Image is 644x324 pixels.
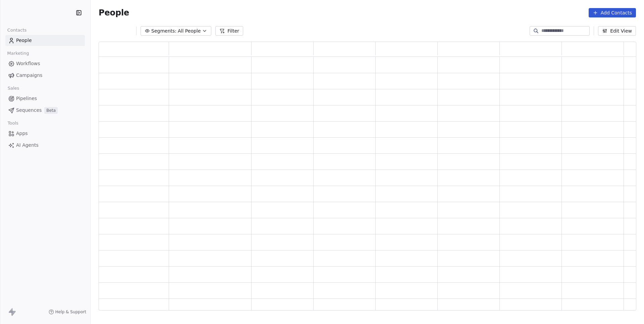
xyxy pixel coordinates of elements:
[5,128,85,139] a: Apps
[5,105,85,116] a: SequencesBeta
[99,8,129,18] span: People
[5,93,85,104] a: Pipelines
[5,83,22,93] span: Sales
[44,107,58,114] span: Beta
[4,25,30,35] span: Contacts
[151,28,176,35] span: Segments:
[16,95,37,102] span: Pipelines
[5,140,85,151] a: AI Agents
[16,60,40,67] span: Workflows
[5,70,85,81] a: Campaigns
[49,309,86,315] a: Help & Support
[5,118,21,128] span: Tools
[16,130,28,137] span: Apps
[598,26,636,36] button: Edit View
[4,48,32,58] span: Marketing
[16,72,42,79] span: Campaigns
[16,37,32,44] span: People
[16,107,42,114] span: Sequences
[55,309,86,315] span: Help & Support
[178,28,201,35] span: All People
[16,142,39,149] span: AI Agents
[589,8,636,17] button: Add Contacts
[5,35,85,46] a: People
[215,26,243,36] button: Filter
[5,58,85,69] a: Workflows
